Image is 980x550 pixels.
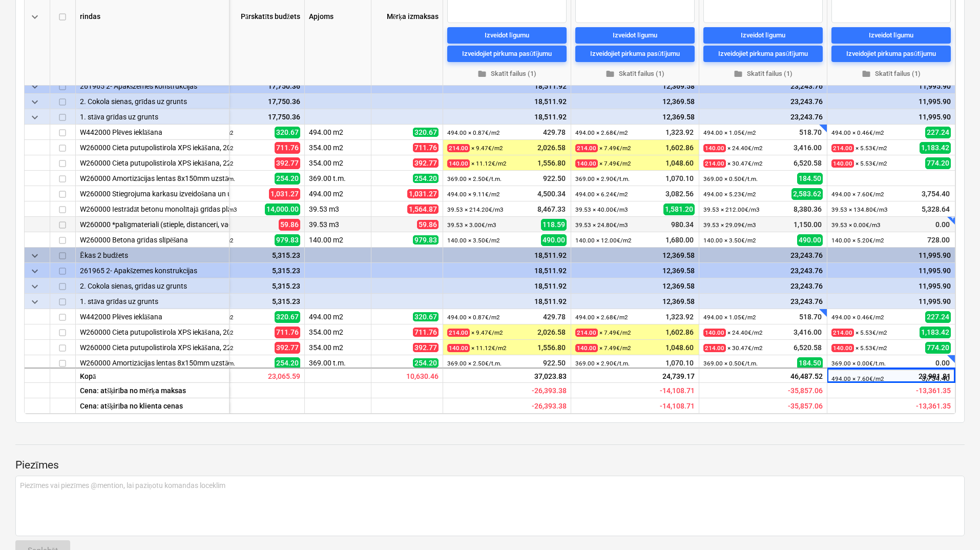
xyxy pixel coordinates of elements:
small: × 24.40€ / m2 [703,144,763,152]
span: 4,500.34 [536,189,567,199]
span: 140.00 [703,144,726,152]
div: 11,995.90 [831,109,951,125]
div: Cena: atšķirība no klienta cenas [76,398,230,414]
div: 12,369.58 [575,294,695,309]
span: keyboard_arrow_down [29,280,41,293]
small: 39.53 × 212.00€ / m3 [703,206,760,213]
span: 214.00 [831,329,854,337]
span: 254.20 [413,358,439,368]
small: × 30.47€ / m2 [703,159,763,168]
span: 1,581.20 [663,203,695,215]
div: 261965 2- Apakšzemes konstrukcijas [80,78,225,93]
small: × 7.49€ / m2 [575,159,631,168]
span: 1,323.92 [664,312,695,322]
small: 494.00 × 6.24€ / m2 [575,191,628,198]
span: 3,416.00 [793,327,823,337]
div: W260000 Cieta putupolistirola XPS iekāšana, 200mm [80,140,225,155]
span: 227.24 [925,127,951,138]
span: 214.00 [447,144,470,152]
div: 12,369.58 [575,109,695,125]
span: 214.00 [703,159,726,168]
div: Izveidojiet pirkuma pasūtījumu [718,48,808,59]
span: 490.00 [797,234,823,246]
span: folder [606,69,615,78]
small: 140.00 × 3.50€ / m2 [447,237,500,244]
span: 1,048.60 [664,158,695,168]
div: Izveidot līgumu [741,29,785,41]
span: 1,323.92 [664,127,695,137]
span: Paredzamā rentabilitāte - iesniegts piedāvājums salīdzinājumā ar mērķa cenu [788,386,823,395]
small: 369.00 × 2.90€ / t.m. [575,175,630,182]
span: 1,150.00 [793,219,823,230]
div: 39.53 m3 [305,201,371,217]
div: Izveidot līgumu [485,29,529,41]
span: folder [862,69,871,78]
span: 140.00 [447,159,470,168]
div: 5,315.23 [181,278,300,294]
small: 39.53 × 134.80€ / m3 [831,206,888,213]
div: 17,750.36 [181,109,300,125]
div: 11,995.90 [831,263,951,278]
small: 494.00 × 0.46€ / m2 [831,314,884,321]
div: 5,315.23 [181,263,300,278]
div: 354.00 m2 [305,140,371,155]
span: 1,031.27 [269,188,300,199]
span: 392.77 [413,158,439,168]
div: 23,991.81 [827,368,955,383]
small: 494.00 × 7.60€ / m2 [831,191,884,198]
span: 1,680.00 [664,235,695,245]
div: 12,369.58 [575,78,695,94]
small: × 5.53€ / m2 [831,144,887,152]
div: W260000 Cieta putupolistirola XPS iekāšana, 200mm [80,324,225,339]
span: 711.76 [413,328,439,337]
span: 518.70 [798,312,823,322]
small: 140.00 × 12.00€ / m2 [575,237,632,244]
span: 6,520.58 [793,342,823,353]
div: W442000 Plēves ieklāšana [80,125,225,139]
div: 12,369.58 [575,248,695,263]
span: 429.78 [542,312,567,322]
div: 11,995.90 [831,94,951,109]
button: Skatīt failus (1) [575,66,695,82]
div: W260000 Betona grīdas slīpēšana [80,232,225,247]
small: 494.00 × 0.46€ / m2 [831,129,884,136]
div: 17,750.36 [181,78,300,94]
small: 494.00 × 0.87€ / m2 [447,129,500,136]
span: 118.59 [541,219,567,230]
div: 23,065.59 [177,368,305,383]
span: Paredzamā rentabilitāte - iesniegts piedāvājums salīdzinājumā ar klienta cenu [788,402,823,410]
div: 23,243.76 [703,248,823,263]
span: 711.76 [275,327,300,338]
span: 320.67 [413,128,439,137]
div: 1. stāva grīdas uz grunts [80,109,225,124]
div: 11,995.90 [831,278,951,294]
span: Paredzamā rentabilitāte - iesniegts piedāvājums salīdzinājumā ar klienta cenu [532,402,567,410]
div: 11,995.90 [831,248,951,263]
div: 369.00 t.m. [305,355,371,371]
div: 23,243.76 [703,263,823,278]
div: W260000 Amortizācijas lentas 8x150mm uzstādīšana [80,171,225,186]
div: 5,315.23 [181,294,300,309]
div: 18,511.92 [447,278,567,294]
span: 140.00 [447,344,470,352]
div: 18,511.92 [447,78,567,94]
div: 18,511.92 [447,248,567,263]
div: W260000 Amortizācijas lentas 8x150mm uzstādīšana [80,355,225,370]
div: Izveidojiet pirkuma pasūtījumu [846,48,936,59]
span: 980.34 [670,219,695,230]
div: Izveidojiet pirkuma pasūtījumu [590,48,680,59]
span: 979.83 [413,235,439,245]
div: 261965 2- Apakšzemes konstrukcijas [80,263,225,278]
span: 728.00 [926,235,951,245]
div: 2. Cokola sienas, grīdas uz grunts [80,278,225,293]
span: folder [477,69,487,78]
span: 1,602.86 [664,142,695,153]
button: Izveidojiet pirkuma pasūtījumu [575,46,695,62]
small: × 11.12€ / m2 [447,344,507,352]
p: Piezīmes [15,458,965,473]
span: Paredzamā rentabilitāte - iesniegts piedāvājums salīdzinājumā ar mērķa cenu [916,386,951,395]
span: 5,328.64 [921,204,951,214]
button: Izveidot līgumu [703,27,823,44]
small: 494.00 × 5.23€ / m2 [703,191,756,198]
span: 774.20 [925,157,951,169]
